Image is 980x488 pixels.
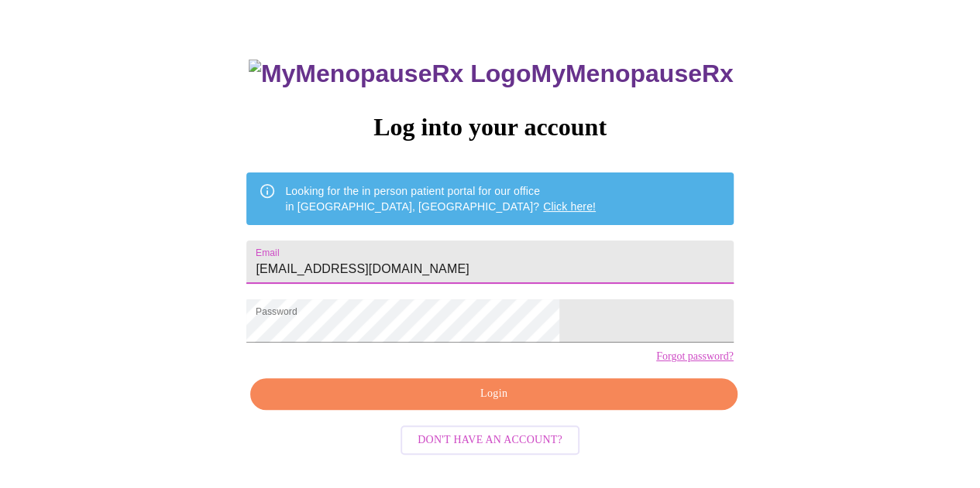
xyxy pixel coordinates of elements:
h3: Log into your account [246,113,733,142]
button: Don't have an account? [401,425,579,456]
h3: MyMenopauseRx [249,60,734,88]
a: Don't have an account? [397,432,583,445]
span: Don't have an account? [418,431,562,450]
div: Looking for the in person patient portal for our office in [GEOGRAPHIC_DATA], [GEOGRAPHIC_DATA]? [285,177,596,220]
button: Login [250,378,737,410]
a: Click here! [543,200,596,213]
img: MyMenopauseRx Logo [249,60,531,88]
a: Forgot password? [656,350,734,363]
span: Login [268,384,719,404]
